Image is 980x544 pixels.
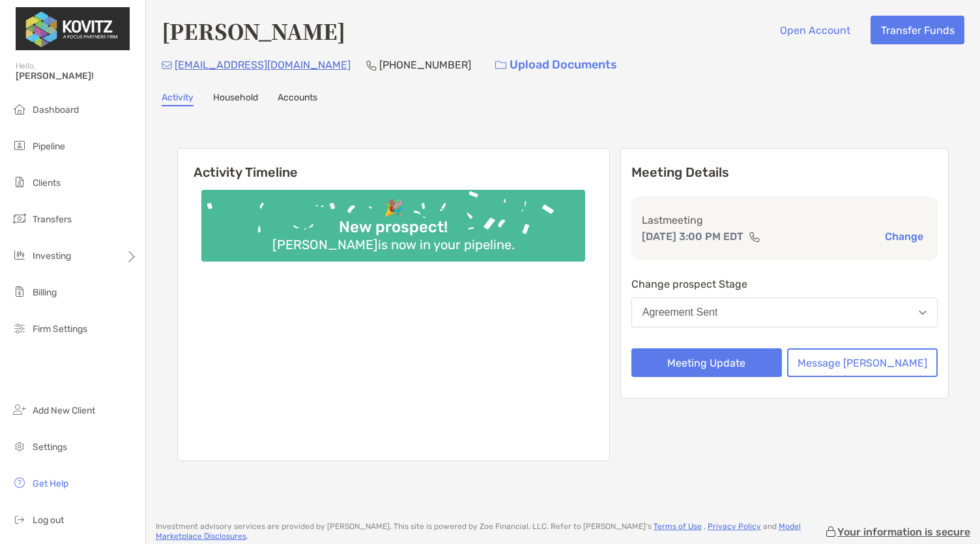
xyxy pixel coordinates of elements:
span: Investing [33,250,71,262]
a: Accounts [278,92,317,106]
img: billing icon [12,284,27,299]
p: Last meeting [642,212,927,228]
span: Billing [33,287,57,298]
span: Settings [33,442,67,453]
img: firm-settings icon [12,320,27,336]
p: [PHONE_NUMBER] [379,57,471,73]
p: Investment advisory services are provided by [PERSON_NAME] . This site is powered by Zoe Financia... [156,522,824,541]
span: Dashboard [33,104,79,115]
img: transfers icon [12,211,27,226]
a: Upload Documents [487,51,626,79]
img: button icon [495,61,506,70]
button: Meeting Update [631,348,782,377]
img: logout icon [12,511,27,527]
span: Add New Client [33,405,95,416]
h4: [PERSON_NAME] [162,16,345,46]
span: [PERSON_NAME]! [16,70,137,82]
p: Meeting Details [631,164,938,181]
p: Change prospect Stage [631,276,938,292]
button: Agreement Sent [631,297,938,327]
button: Transfer Funds [871,16,964,44]
p: Your information is secure [837,526,970,538]
a: Household [213,92,258,106]
button: Message [PERSON_NAME] [787,348,938,377]
button: Open Account [770,16,860,44]
span: Pipeline [33,141,65,152]
span: Clients [33,177,61,189]
a: Privacy Policy [708,522,761,531]
img: add_new_client icon [12,402,27,417]
div: [PERSON_NAME] is now in your pipeline. [267,237,520,252]
button: Change [881,230,927,243]
p: [EMAIL_ADDRESS][DOMAIN_NAME] [175,57,351,73]
img: investing icon [12,247,27,263]
img: get-help icon [12,475,27,491]
img: Open dropdown arrow [919,310,927,315]
a: Activity [162,92,194,106]
div: New prospect! [334,218,453,237]
img: Email Icon [162,61,172,69]
img: Zoe Logo [16,5,130,52]
span: Firm Settings [33,324,87,335]
h6: Activity Timeline [178,149,609,180]
a: Model Marketplace Disclosures [156,522,801,541]
img: Phone Icon [366,60,377,70]
span: Log out [33,515,64,526]
img: pipeline icon [12,138,27,153]
span: Transfers [33,214,72,225]
img: dashboard icon [12,101,27,117]
img: settings icon [12,438,27,454]
p: [DATE] 3:00 PM EDT [642,228,743,245]
div: 🎉 [379,199,409,218]
img: communication type [749,232,760,242]
div: Agreement Sent [642,307,718,318]
a: Terms of Use [654,522,702,531]
img: clients icon [12,174,27,190]
span: Get Help [33,478,68,489]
